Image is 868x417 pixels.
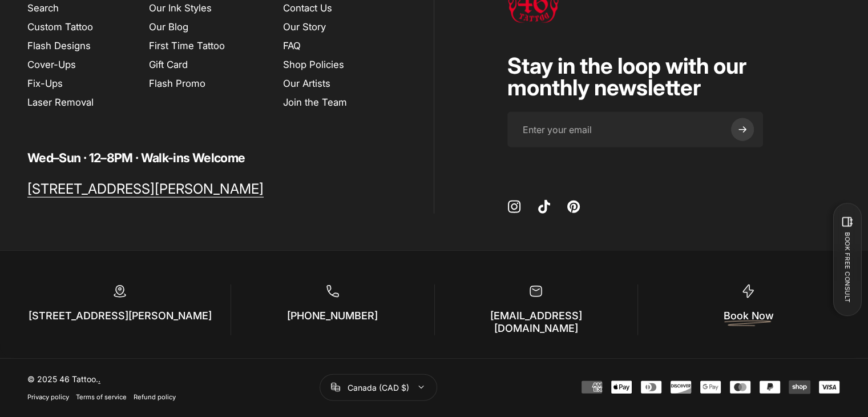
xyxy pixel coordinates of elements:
[283,40,301,52] a: FAQ
[29,310,212,322] a: [STREET_ADDRESS][PERSON_NAME]
[723,310,773,323] em: Book Now
[27,2,59,14] a: Search
[98,374,100,384] a: .
[27,78,63,90] a: Fix-Ups
[27,21,93,33] a: Custom Tattoo
[723,310,773,322] a: Book Now
[27,374,176,401] div: © 2025 46 Tattoo.
[27,40,91,52] a: Flash Designs
[283,59,344,71] a: Shop Policies
[27,59,76,71] a: Cover-Ups
[27,97,94,109] a: Laser Removal
[283,21,326,33] a: Our Story
[731,118,754,141] button: Subscribe
[149,59,188,71] a: Gift Card
[27,393,69,401] a: Privacy policy
[149,40,225,52] a: First Time Tattoo
[283,97,347,109] a: Join the Team
[490,310,582,335] a: [EMAIL_ADDRESS][DOMAIN_NAME]
[833,203,861,316] button: BOOK FREE CONSULT
[134,393,176,401] a: Refund policy
[149,21,188,33] a: Our Blog
[149,2,212,14] a: Our Ink Styles
[76,393,127,401] a: Terms of service
[27,181,264,198] a: [STREET_ADDRESS][PERSON_NAME]
[149,78,205,90] a: Flash Promo
[283,78,330,90] a: Our Artists
[507,55,768,99] p: Stay in the loop with our monthly newsletter
[283,2,332,14] a: Contact Us
[287,310,378,322] a: [PHONE_NUMBER]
